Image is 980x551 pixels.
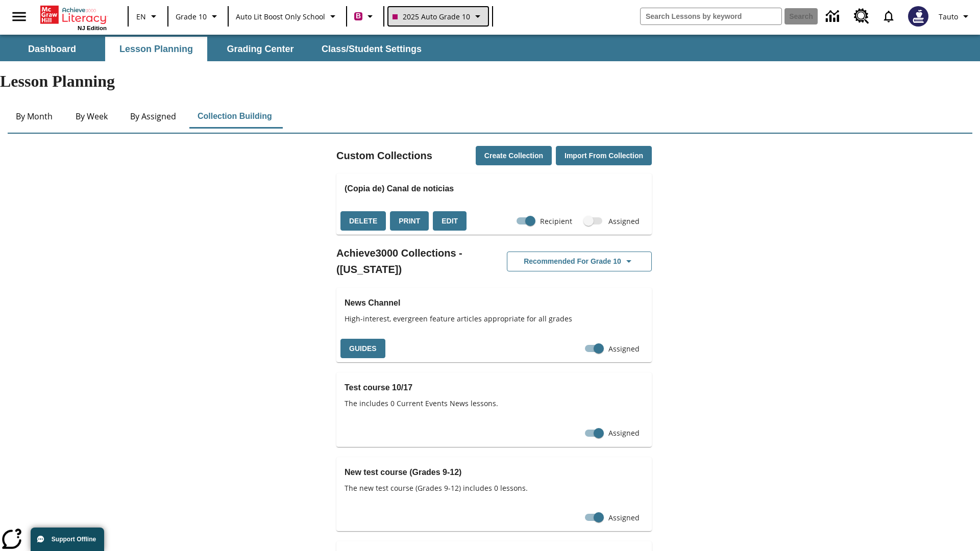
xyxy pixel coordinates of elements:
[136,11,146,22] span: EN
[608,343,640,354] span: Assigned
[40,5,107,25] a: Home
[820,3,848,31] a: Data Center
[608,216,640,227] span: Assigned
[336,245,494,278] h2: Achieve3000 Collections - ([US_STATE])
[340,339,385,359] button: Guides
[476,146,552,166] button: Create Collection
[31,528,104,551] button: Support Offline
[345,381,644,395] h3: Test course 10/17
[336,147,432,164] h2: Custom Collections
[393,11,470,22] span: 2025 Auto Grade 10
[189,104,280,129] button: Collection Building
[390,211,429,231] button: Print, will open in a new window
[209,37,311,61] button: Grading Center
[387,6,489,27] button: Class: 2025 Auto Grade 10, Select your class
[507,252,652,271] button: Recommended for Grade 10
[540,216,572,227] span: Recipient
[8,104,61,129] button: By Month
[345,182,644,196] h3: (Copia de) Canal de noticias
[345,313,644,324] span: High-interest, evergreen feature articles appropriate for all grades
[105,37,207,61] button: Lesson Planning
[236,11,325,22] span: Auto Lit Boost only School
[608,512,640,523] span: Assigned
[4,2,34,32] button: Open side menu
[356,10,361,22] span: B
[939,11,958,22] span: Tauto
[52,536,96,543] span: Support Offline
[345,465,644,480] h3: New test course (Grades 9-12)
[433,211,467,231] button: Edit
[350,7,380,26] button: Boost Class color is violet red. Change class color
[132,7,164,26] button: Language: EN, Select a language
[122,104,184,129] button: By Assigned
[1,37,103,61] button: Dashboard
[176,11,207,22] span: Grade 10
[40,4,107,31] div: Home
[171,7,225,26] button: Grade: Grade 10, Select a grade
[848,3,875,30] a: Resource Center, Will open in new tab
[608,428,640,438] span: Assigned
[641,8,781,24] input: search field
[345,398,644,409] span: The includes 0 Current Events News lessons.
[908,6,928,27] img: Avatar
[345,483,644,493] span: The new test course (Grades 9-12) includes 0 lessons.
[875,3,902,30] a: Notifications
[313,37,430,61] button: Class/Student Settings
[340,211,386,231] button: Delete
[232,7,343,26] button: School: Auto Lit Boost only School, Select your school
[902,3,935,30] button: Select a new avatar
[556,146,652,166] button: Import from Collection
[935,7,976,26] button: Profile/Settings
[66,104,117,129] button: By Week
[345,296,644,310] h3: News Channel
[78,25,107,31] span: NJ Edition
